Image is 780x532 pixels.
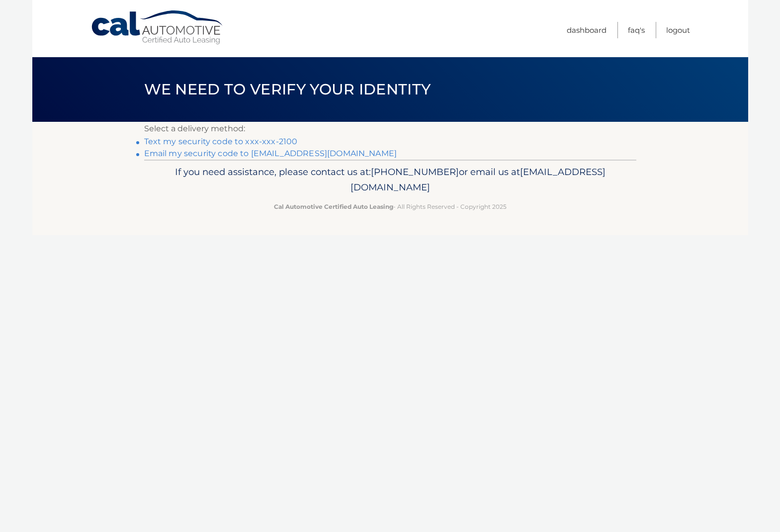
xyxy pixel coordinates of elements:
span: We need to verify your identity [144,80,431,98]
strong: Cal Automotive Certified Auto Leasing [274,203,393,210]
a: FAQ's [628,22,645,38]
a: Logout [666,22,690,38]
p: If you need assistance, please contact us at: or email us at [151,164,630,196]
a: Dashboard [567,22,607,38]
a: Text my security code to xxx-xxx-2100 [144,137,298,146]
p: Select a delivery method: [144,122,636,136]
a: Email my security code to [EMAIL_ADDRESS][DOMAIN_NAME] [144,149,397,158]
p: - All Rights Reserved - Copyright 2025 [151,201,630,212]
span: [PHONE_NUMBER] [371,166,459,177]
a: Cal Automotive [90,10,225,45]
